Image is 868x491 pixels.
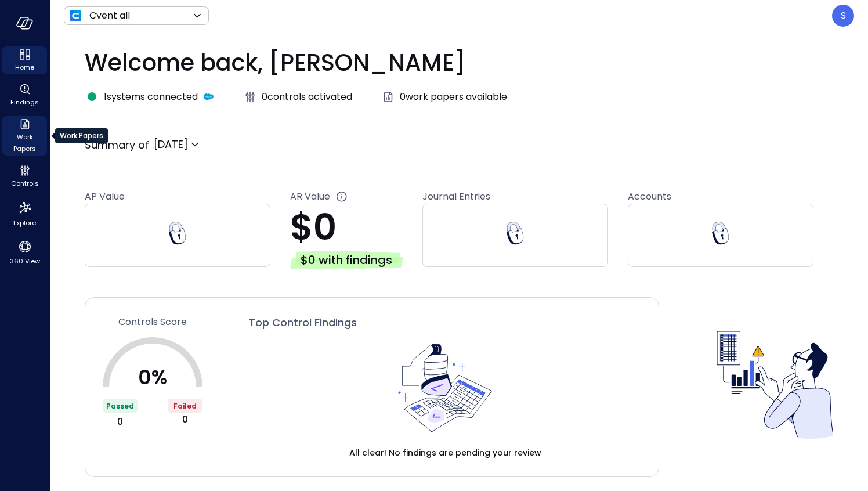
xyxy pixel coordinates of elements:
[290,190,330,208] span: AR Value
[154,135,188,154] div: [DATE]
[85,137,149,153] p: Summary of
[55,128,108,143] div: Work Papers
[628,190,671,204] span: Accounts
[381,90,507,104] a: 0work papers available
[182,413,188,427] span: 0
[89,9,130,23] p: Cvent all
[103,315,202,329] a: Controls Score
[15,62,34,73] span: Home
[2,46,47,74] div: Home
[2,81,47,109] div: Findings
[7,131,42,154] span: Work Papers
[349,446,541,459] span: All clear! No findings are pending your review
[106,401,134,411] span: Passed
[11,178,39,189] span: Controls
[104,90,198,104] span: 1 systems connected
[13,217,36,229] span: Explore
[138,367,167,387] p: 0 %
[262,90,352,104] span: 0 controls activated
[2,116,47,156] div: Work Papers
[832,5,854,27] div: Sanjeev Kumar
[117,415,123,429] span: 0
[10,255,40,267] span: 360 View
[709,222,732,249] div: This requires permissions that are missing from your user role. If you need access to this, pleas...
[166,222,189,249] div: This requires permissions that are missing from your user role. If you need access to this, pleas...
[2,163,47,190] div: Controls
[400,90,507,104] span: 0 work papers available
[290,248,422,269] a: $0 with findings
[2,197,47,230] div: Explore
[68,9,82,23] img: Icon
[841,9,846,23] p: S
[290,251,403,269] div: $0 with findings
[290,202,337,252] span: $0
[243,90,352,104] a: 0controls activated
[2,237,47,268] div: 360 View
[202,91,214,103] img: integration-logo
[10,96,39,108] span: Findings
[422,190,490,204] span: Journal Entries
[85,190,125,204] span: AP Value
[249,315,357,330] span: Top Control Findings
[504,222,527,249] div: This requires permissions that are missing from your user role. If you need access to this, pleas...
[717,327,833,443] img: Controls
[173,401,197,411] span: Failed
[85,45,833,80] p: Welcome back, [PERSON_NAME]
